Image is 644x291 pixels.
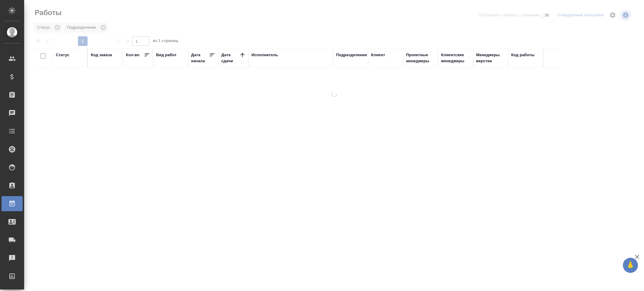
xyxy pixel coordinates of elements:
div: Код заказа [91,52,112,58]
div: Дата сдачи [221,52,239,64]
div: Дата начала [191,52,209,64]
button: 🙏 [623,258,638,273]
div: Кол-во [126,52,139,58]
div: Подразделение [336,52,367,58]
div: Клиентские менеджеры [441,52,470,64]
div: Исполнитель [252,52,278,58]
div: Вид работ [156,52,177,58]
div: Код работы [511,52,534,58]
span: 🙏 [625,259,636,272]
div: Проектные менеджеры [406,52,435,64]
div: Клиент [371,52,385,58]
div: Статус [56,52,69,58]
div: Менеджеры верстки [476,52,505,64]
